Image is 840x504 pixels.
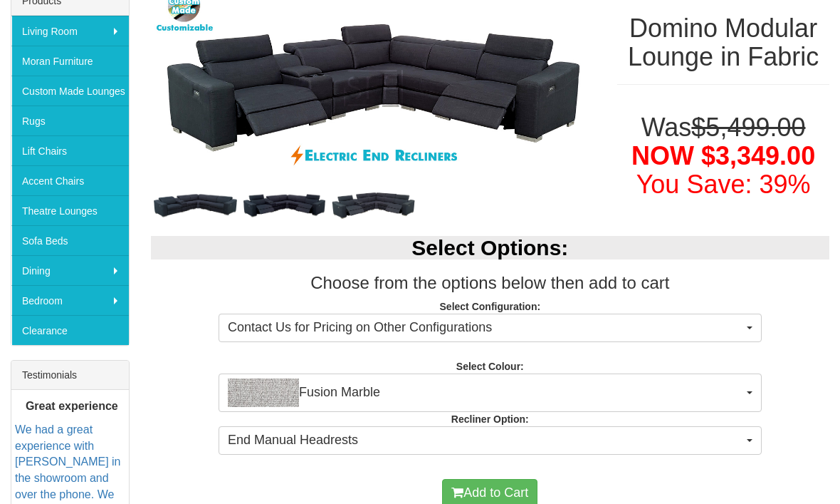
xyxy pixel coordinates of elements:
b: Select Options: [411,236,568,259]
a: Theatre Lounges [11,195,129,225]
span: Contact Us for Pricing on Other Configurations [228,319,743,337]
button: Fusion MarbleFusion Marble [219,374,762,412]
strong: Select Colour: [456,361,524,372]
h1: Domino Modular Lounge in Fabric [617,14,829,71]
a: Bedroom [11,285,129,315]
del: $5,499.00 [691,113,805,142]
h1: Was [617,113,829,198]
a: Lift Chairs [11,135,129,165]
button: End Manual Headrests [219,426,762,455]
button: Contact Us for Pricing on Other Configurations [219,314,762,342]
a: Dining [11,255,129,285]
strong: Recliner Option: [451,413,529,425]
span: End Manual Headrests [228,431,743,450]
a: Clearance [11,315,129,345]
div: Testimonials [11,361,129,390]
span: NOW $3,349.00 [631,141,815,170]
a: Accent Chairs [11,165,129,195]
b: Great experience [26,400,118,412]
a: Rugs [11,106,129,135]
a: Sofa Beds [11,225,129,255]
img: Fusion Marble [228,379,299,407]
h3: Choose from the options below then add to cart [151,274,829,292]
a: Custom Made Lounges [11,76,129,106]
a: Living Room [11,16,129,46]
strong: Select Configuration: [440,301,541,312]
a: Moran Furniture [11,46,129,76]
font: You Save: 39% [636,170,811,199]
span: Fusion Marble [228,379,743,407]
